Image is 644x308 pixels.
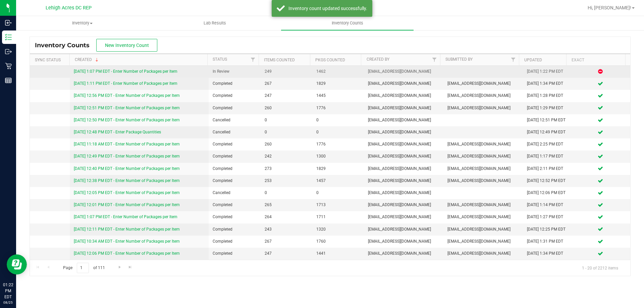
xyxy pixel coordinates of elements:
span: 0 [316,117,360,123]
span: 247 [265,93,308,99]
span: [EMAIL_ADDRESS][DOMAIN_NAME] [368,93,439,99]
button: New Inventory Count [96,39,157,52]
span: Completed [213,153,256,160]
span: 0 [316,129,360,135]
span: Hi, [PERSON_NAME]! [588,5,631,10]
a: Inventory Counts [281,16,414,30]
span: Lehigh Acres DC REP [46,5,92,11]
a: Created By [367,57,389,62]
span: 260 [265,141,308,147]
span: Completed [213,166,256,172]
div: [DATE] 1:27 PM EDT [527,214,567,220]
span: [EMAIL_ADDRESS][DOMAIN_NAME] [368,178,439,184]
span: 1776 [316,105,360,111]
div: [DATE] 1:34 PM EDT [527,250,567,257]
a: Go to the next page [115,263,124,272]
span: Page of 111 [57,263,110,273]
span: [EMAIL_ADDRESS][DOMAIN_NAME] [447,105,519,111]
span: 247 [265,250,308,257]
span: 0 [316,190,360,196]
span: 264 [265,214,308,220]
span: 1457 [316,178,360,184]
span: [EMAIL_ADDRESS][DOMAIN_NAME] [368,226,439,233]
a: Lab Results [149,16,281,30]
span: [EMAIL_ADDRESS][DOMAIN_NAME] [368,238,439,245]
a: Updated [524,58,542,62]
span: [EMAIL_ADDRESS][DOMAIN_NAME] [368,68,439,75]
span: Completed [213,214,256,220]
span: 1462 [316,68,360,75]
inline-svg: Outbound [5,48,12,55]
a: [DATE] 12:56 PM EDT - Enter Number of Packages per Item [74,93,180,98]
span: Cancelled [213,129,256,135]
span: [EMAIL_ADDRESS][DOMAIN_NAME] [447,238,519,245]
a: Filter [429,54,440,65]
div: [DATE] 12:49 PM EDT [527,129,567,135]
a: [DATE] 12:40 PM EDT - Enter Number of Packages per Item [74,166,180,171]
a: [DATE] 1:07 PM EDT - Enter Number of Packages per Item [74,69,177,74]
span: [EMAIL_ADDRESS][DOMAIN_NAME] [447,226,519,233]
a: Items Counted [264,58,295,62]
p: 01:22 PM EDT [3,282,13,300]
span: [EMAIL_ADDRESS][DOMAIN_NAME] [368,166,439,172]
div: [DATE] 1:22 PM EDT [527,68,567,75]
span: 260 [265,105,308,111]
a: [DATE] 11:18 AM EDT - Enter Number of Packages per Item [74,142,180,146]
a: Status [213,57,227,62]
a: [DATE] 12:06 PM EDT - Enter Number of Packages per Item [74,251,180,256]
span: [EMAIL_ADDRESS][DOMAIN_NAME] [447,202,519,208]
div: [DATE] 1:14 PM EDT [527,202,567,208]
a: [DATE] 1:07 PM EDT - Enter Number of Packages per Item [74,214,177,219]
a: [DATE] 12:51 PM EDT - Enter Number of Packages per Item [74,106,180,110]
div: [DATE] 2:25 PM EDT [527,141,567,147]
span: [EMAIL_ADDRESS][DOMAIN_NAME] [447,178,519,184]
inline-svg: Inventory [5,34,12,41]
a: [DATE] 12:01 PM EDT - Enter Number of Packages per Item [74,202,180,207]
span: Inventory Counts [35,42,96,49]
span: Completed [213,178,256,184]
span: Lab Results [195,20,235,26]
span: Completed [213,250,256,257]
span: [EMAIL_ADDRESS][DOMAIN_NAME] [368,141,439,147]
span: Completed [213,105,256,111]
span: [EMAIL_ADDRESS][DOMAIN_NAME] [368,80,439,87]
span: 267 [265,238,308,245]
a: [DATE] 12:11 PM EDT - Enter Number of Packages per Item [74,227,180,232]
span: [EMAIL_ADDRESS][DOMAIN_NAME] [447,141,519,147]
span: [EMAIL_ADDRESS][DOMAIN_NAME] [368,214,439,220]
span: 1320 [316,226,360,233]
span: 1711 [316,214,360,220]
div: [DATE] 12:25 PM EDT [527,226,567,233]
div: [DATE] 1:34 PM EDT [527,80,567,87]
span: [EMAIL_ADDRESS][DOMAIN_NAME] [447,214,519,220]
span: 265 [265,202,308,208]
a: [DATE] 1:11 PM EDT - Enter Number of Packages per Item [74,81,177,86]
a: Filter [248,54,259,65]
span: Completed [213,238,256,245]
span: Completed [213,226,256,233]
div: [DATE] 12:06 PM EDT [527,190,567,196]
a: [DATE] 12:49 PM EDT - Enter Number of Packages per Item [74,154,180,159]
span: [EMAIL_ADDRESS][DOMAIN_NAME] [368,129,439,135]
a: [DATE] 12:38 PM EDT - Enter Number of Packages per Item [74,178,180,183]
th: Exact [566,54,625,66]
a: [DATE] 10:34 AM EDT - Enter Number of Packages per Item [74,239,180,244]
a: Filter [507,54,519,65]
span: Inventory [16,20,148,26]
div: Inventory count updated successfully. [288,5,367,12]
span: 1300 [316,153,360,160]
span: 1445 [316,93,360,99]
a: [DATE] 12:05 PM EDT - Enter Number of Packages per Item [74,190,180,195]
span: Cancelled [213,117,256,123]
span: In Review [213,68,256,75]
a: [DATE] 12:48 PM EDT - Enter Package Quantities [74,130,161,134]
span: New Inventory Count [105,43,149,48]
a: Created [75,57,100,62]
span: 0 [265,117,308,123]
span: 1829 [316,166,360,172]
span: 1441 [316,250,360,257]
div: [DATE] 1:28 PM EDT [527,93,567,99]
span: Completed [213,141,256,147]
span: 242 [265,153,308,160]
span: 243 [265,226,308,233]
